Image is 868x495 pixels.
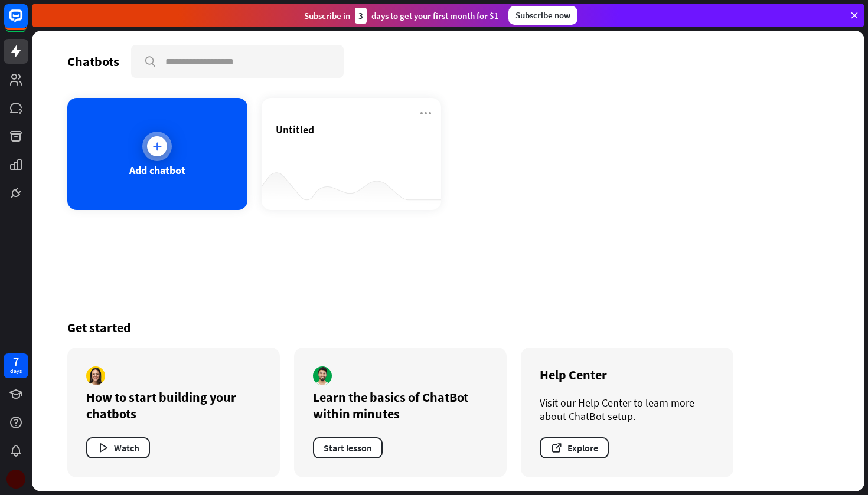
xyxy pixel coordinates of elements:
[13,356,19,367] div: 7
[540,396,714,423] div: Visit our Help Center to learn more about ChatBot setup.
[67,53,119,70] div: Chatbots
[313,389,488,422] div: Learn the basics of ChatBot within minutes
[86,366,105,385] img: author
[86,437,150,458] button: Watch
[276,123,314,136] span: Untitled
[10,367,22,375] div: days
[313,366,332,385] img: author
[304,8,499,24] div: Subscribe in days to get your first month for $1
[508,6,577,25] div: Subscribe now
[9,5,45,40] button: Open LiveChat chat widget
[86,389,261,422] div: How to start building your chatbots
[4,353,28,378] a: 7 days
[355,8,367,24] div: 3
[540,366,714,383] div: Help Center
[540,437,609,458] button: Explore
[129,163,185,177] div: Add chatbot
[67,319,829,336] div: Get started
[313,437,383,458] button: Start lesson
